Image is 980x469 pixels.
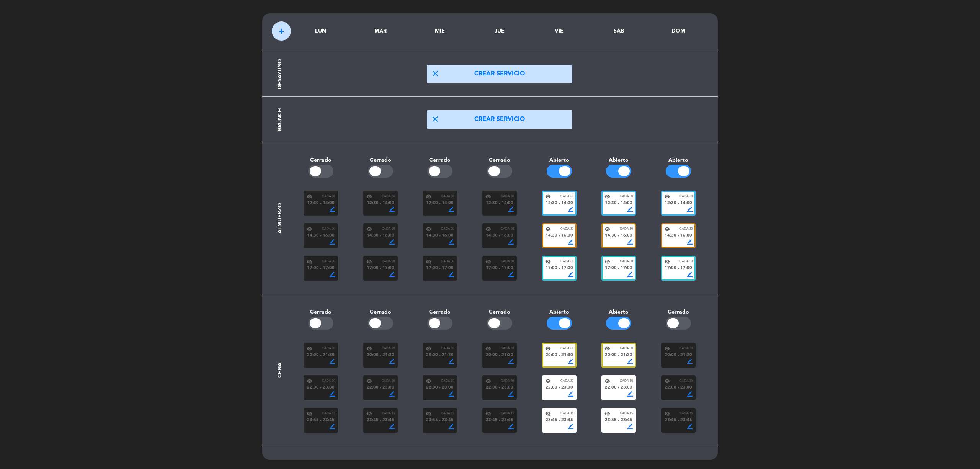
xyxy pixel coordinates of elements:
div: Cena [276,363,284,378]
span: visibility_off [604,411,610,417]
div: Cerrado [291,308,351,317]
span: border_color [568,391,573,397]
span: 23:45 [442,417,454,424]
span: fiber_manual_record [499,387,500,389]
span: 23:45 [307,417,319,424]
span: visibility [545,346,551,351]
span: border_color [687,207,693,212]
div: Brunch [276,108,284,131]
span: visibility [485,378,491,384]
span: fiber_manual_record [618,355,619,356]
span: Cada 30 [560,227,573,232]
span: 17:00 [382,265,394,272]
span: Cada 30 [501,194,514,199]
span: Cada 30 [382,259,395,264]
div: Cerrado [470,156,529,165]
span: visibility [426,346,431,351]
span: visibility [366,194,372,199]
span: fiber_manual_record [678,235,679,237]
div: Cerrado [470,308,529,317]
span: 22:00 [605,384,617,391]
span: visibility [604,346,610,351]
span: visibility [545,378,551,384]
span: visibility [307,226,312,232]
span: border_color [687,239,693,245]
span: 17:00 [426,265,438,272]
span: 12:30 [605,200,617,207]
span: fiber_manual_record [380,235,381,237]
span: fiber_manual_record [499,268,500,269]
span: border_color [508,272,514,277]
span: 21:30 [501,352,513,359]
span: 23:00 [561,384,573,391]
span: border_color [330,207,335,212]
span: 14:00 [442,200,454,207]
span: fiber_manual_record [439,387,441,389]
span: fiber_manual_record [559,355,560,356]
span: visibility [307,378,312,384]
span: Cada 15 [560,411,573,416]
span: visibility [366,378,372,384]
span: 23:45 [486,417,498,424]
span: visibility_off [664,411,670,417]
span: fiber_manual_record [439,420,441,421]
span: Cada 30 [382,227,395,232]
span: visibility_off [366,259,372,265]
span: visibility [366,346,372,351]
span: 21:30 [621,352,632,359]
span: border_color [687,359,693,364]
span: visibility [545,194,551,199]
span: 23:00 [621,384,632,391]
span: 12:30 [665,200,676,207]
span: Cada 30 [322,259,335,264]
span: border_color [568,272,573,277]
div: MIE [416,27,464,36]
span: border_color [449,207,454,212]
span: border_color [568,207,573,212]
span: Cada 30 [441,194,454,199]
span: 22:00 [307,384,319,391]
div: Cerrado [410,156,470,165]
span: 14:30 [546,232,557,239]
span: 20:00 [665,352,676,359]
div: LUN [297,27,345,36]
span: visibility [307,194,312,199]
span: Cada 30 [501,259,514,264]
span: Cada 15 [382,411,395,416]
span: visibility_off [426,411,431,417]
span: fiber_manual_record [380,203,381,204]
div: Abierto [529,156,589,165]
span: fiber_manual_record [678,387,679,389]
span: visibility [366,226,372,232]
span: 22:00 [665,384,676,391]
span: 17:00 [561,265,573,272]
span: fiber_manual_record [618,420,619,421]
div: MAR [356,27,405,36]
button: Crear servicio [427,65,572,83]
span: Cada 30 [322,346,335,351]
span: visibility_off [426,259,431,265]
span: Cada 30 [501,227,514,232]
button: Crear servicio [427,110,572,129]
span: Cada 30 [441,346,454,351]
span: visibility [307,346,312,351]
span: fiber_manual_record [678,203,679,204]
span: visibility [604,378,610,384]
span: 23:00 [501,384,513,391]
span: 16:00 [323,232,335,239]
span: 23:45 [426,417,438,424]
span: 21:30 [323,352,335,359]
span: fiber_manual_record [559,420,560,421]
span: 23:45 [382,417,394,424]
span: border_color [568,359,573,364]
span: border_color [449,239,454,245]
span: 14:30 [605,232,617,239]
span: 23:00 [442,384,454,391]
span: 14:00 [680,200,692,207]
span: visibility_off [604,259,610,265]
span: visibility_off [485,259,491,265]
span: border_color [508,391,514,397]
span: Cada 30 [679,194,693,199]
span: Cada 30 [560,194,573,199]
span: Cada 30 [560,259,573,264]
